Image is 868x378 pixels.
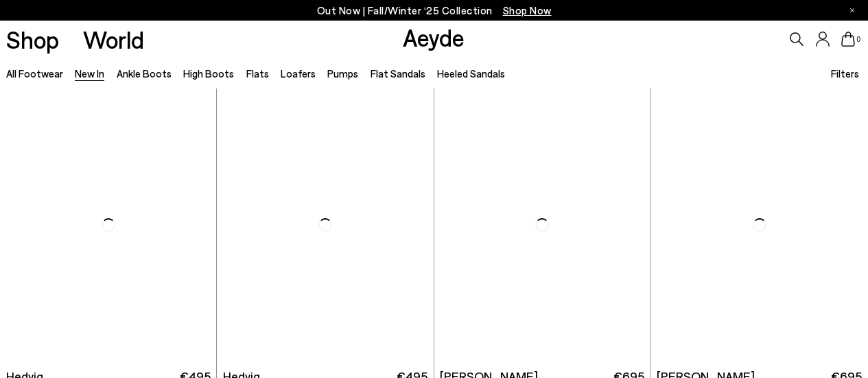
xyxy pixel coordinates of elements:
span: Filters [831,67,859,80]
span: Navigate to /collections/new-in [503,4,552,16]
a: 0 [841,32,855,47]
a: Loafers [281,67,316,80]
p: Out Now | Fall/Winter ‘25 Collection [317,2,552,19]
a: High Boots [183,67,234,80]
a: New In [75,67,104,80]
a: World [83,27,144,51]
a: Flat Sandals [371,67,425,80]
a: Ankle Boots [117,67,172,80]
img: Minerva High Cowboy Boots [434,88,650,361]
span: 0 [855,36,862,43]
a: Shop [6,27,59,51]
img: Hedvig Cowboy Ankle Boots [217,88,433,361]
a: Pumps [327,67,358,80]
a: Aeyde [403,23,465,51]
a: All Footwear [6,67,63,80]
img: Minerva High Cowboy Boots [651,88,868,361]
a: Flats [246,67,269,80]
a: Heeled Sandals [437,67,505,80]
